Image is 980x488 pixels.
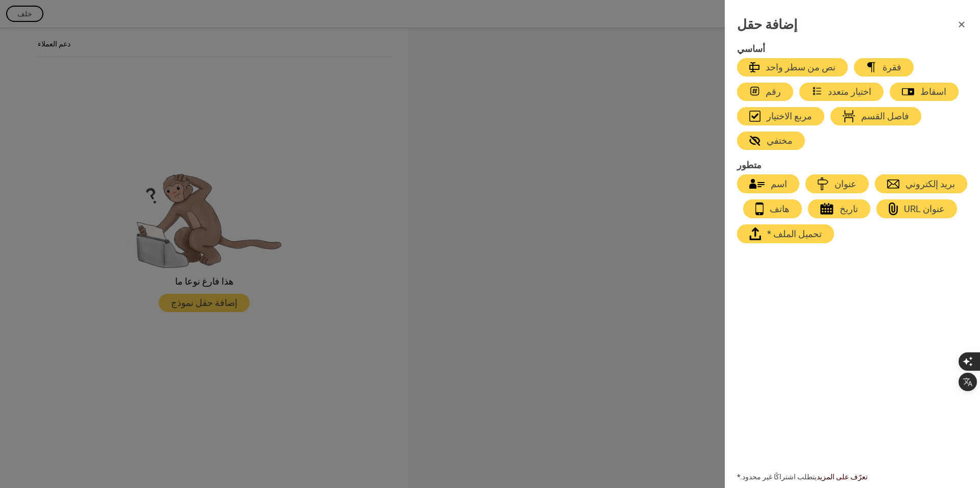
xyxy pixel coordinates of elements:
[737,17,797,32] font: إضافة حقل
[766,86,781,97] font: رقم
[828,86,871,97] font: اختيار متعدد
[808,199,870,218] button: تاريخ
[737,83,793,101] button: رقم
[737,43,765,54] font: أساسي
[740,473,817,481] font: يتطلب اشتراكًا غير محدود.
[767,228,822,239] font: تحميل الملف *
[955,18,968,31] svg: إغلاق النموذج
[737,174,799,193] button: اسم
[767,135,793,146] font: مختفي
[737,58,848,76] button: نص من سطر واحد
[920,86,946,97] font: اسقاط
[830,107,921,125] button: فاصل القسم
[876,199,957,218] button: عنوان URL
[905,178,955,189] font: بريد إلكتروني
[799,83,884,101] button: اختيار متعدد
[817,473,868,481] a: تعرّف على المزيد
[861,111,909,121] font: فاصل القسم
[854,58,914,76] button: فقرة
[737,224,834,243] button: تحميل الملف *
[875,174,967,193] button: بريد إلكتروني
[805,174,869,193] button: عنوان
[949,12,974,37] button: إغلاق النموذج
[743,199,802,218] button: هاتف
[737,107,824,125] button: مربع الاختيار
[737,160,762,170] font: متطور
[883,62,901,72] font: فقرة
[767,111,812,121] font: مربع الاختيار
[840,203,858,214] font: تاريخ
[770,203,790,214] font: هاتف
[771,178,787,189] font: اسم
[766,62,836,72] font: نص من سطر واحد
[737,132,805,150] button: مختفي
[890,83,959,101] button: اسقاط
[904,203,945,214] font: عنوان URL
[835,178,856,189] font: عنوان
